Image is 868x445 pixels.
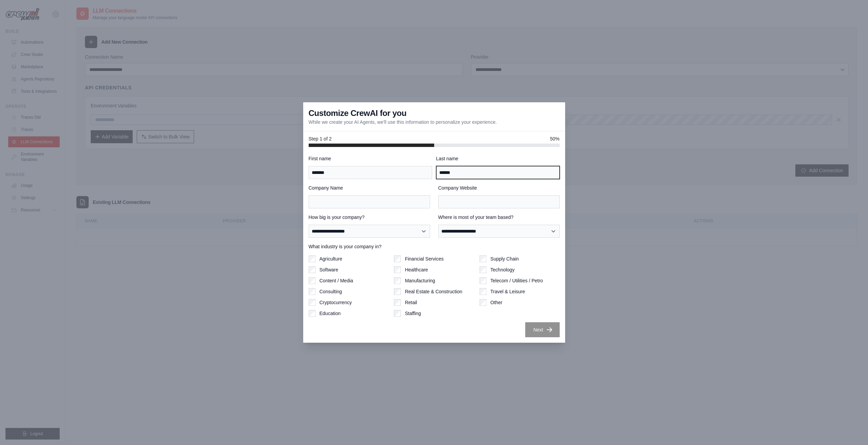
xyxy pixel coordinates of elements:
[309,135,332,142] span: Step 1 of 2
[525,322,560,337] button: Next
[438,184,560,191] label: Company Website
[405,255,444,262] label: Financial Services
[309,184,430,191] label: Company Name
[550,135,559,142] span: 50%
[405,277,435,284] label: Manufacturing
[320,255,342,262] label: Agriculture
[320,277,353,284] label: Content / Media
[490,288,525,295] label: Travel & Leisure
[490,255,519,262] label: Supply Chain
[490,266,515,273] label: Technology
[309,108,407,119] h3: Customize CrewAI for you
[405,299,417,306] label: Retail
[405,266,428,273] label: Healthcare
[320,288,342,295] label: Consulting
[405,310,421,317] label: Staffing
[309,214,430,221] label: How big is your company?
[436,155,560,162] label: Last name
[490,277,543,284] label: Telecom / Utilities / Petro
[405,288,462,295] label: Real Estate & Construction
[320,266,338,273] label: Software
[438,214,560,221] label: Where is most of your team based?
[320,310,341,317] label: Education
[309,243,560,250] label: What industry is your company in?
[490,299,502,306] label: Other
[309,155,432,162] label: First name
[309,119,497,125] p: While we create your AI Agents, we'll use this information to personalize your experience.
[320,299,352,306] label: Cryptocurrency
